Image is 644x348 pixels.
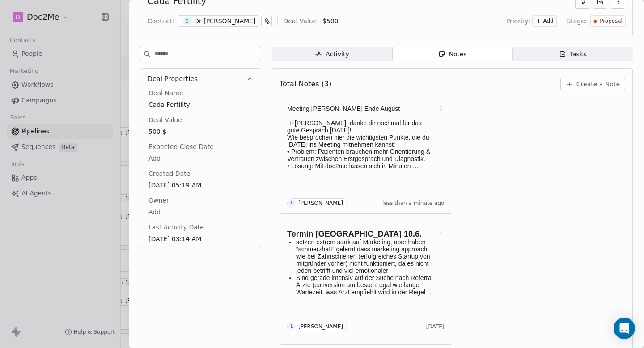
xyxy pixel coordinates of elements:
[600,17,623,25] span: Proposal
[147,196,171,205] span: Owner
[291,323,293,330] div: L
[147,115,184,124] span: Deal Value
[576,80,620,89] span: Create a Note
[147,142,216,151] span: Expected Close Date
[147,223,206,232] span: Last Activity Date
[148,127,253,136] span: 500 $
[559,50,587,59] div: Tasks
[147,89,185,98] span: Deal Name
[287,119,436,134] p: Hi [PERSON_NAME], danke dir nochmal für das gute Gespräch [DATE]!
[287,162,436,170] p: •⁠ ⁠Lösung: Mit doc2me lassen sich in Minuten Kurzvideos für Discovery, Pre- & Post-Appointment E...
[148,100,253,109] span: Cada Fertility
[147,169,192,178] span: Created Date
[567,17,587,25] span: Stage:
[280,79,331,89] span: Total Notes (3)
[148,17,174,25] div: Contact:
[315,50,349,59] div: Activity
[148,208,253,216] span: Add
[298,323,343,330] div: [PERSON_NAME]
[296,274,436,296] p: Sind gerade intensiv auf der Suche nach Referral Ärzte (conversion am besten, egal wie lange Wart...
[140,89,261,248] div: Deal Properties
[283,17,318,25] div: Deal Value:
[287,229,436,238] h1: Termin [GEOGRAPHIC_DATA] 10.6.
[291,199,293,207] div: L
[560,78,625,90] button: Create a Note
[543,17,554,25] span: Add
[506,17,530,25] span: Priority:
[148,234,253,243] span: [DATE] 03:14 AM
[140,69,261,89] button: Deal Properties
[194,17,255,25] div: Dr [PERSON_NAME]
[183,17,191,25] span: D
[426,323,445,330] span: [DATE]
[287,105,436,112] p: Meeting [PERSON_NAME] Ende August
[148,74,198,83] span: Deal Properties
[614,318,635,339] div: Open Intercom Messenger
[298,200,343,206] div: [PERSON_NAME]
[382,199,444,207] span: less than a minute ago
[287,134,436,148] p: Wie besprochen hier die wichtigsten Punkte, die du [DATE] ins Meeting mitnehmen kannst:
[287,148,436,162] p: •⁠ ⁠Problem: Patienten brauchen mehr Orientierung & Vertrauen zwischen Erstgespräch und Diagnostik.
[296,238,436,274] p: setzen extrem stark auf Marketing, aber haben “schmerzhaft” gelernt dass marketing approach wie b...
[148,181,253,190] span: [DATE] 05:19 AM
[148,154,253,163] span: Add
[322,17,339,25] span: $ 500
